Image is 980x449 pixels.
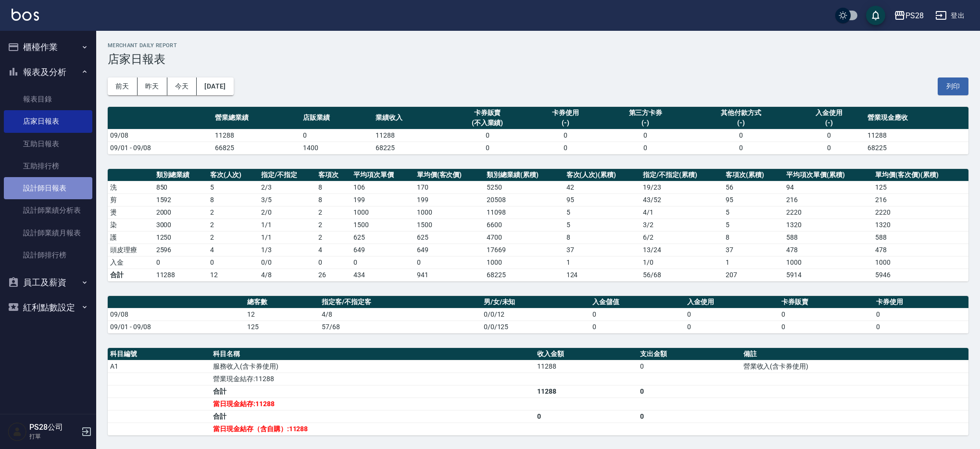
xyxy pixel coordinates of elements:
[415,181,485,193] td: 170
[484,169,564,181] th: 類別總業績(累積)
[590,321,685,333] td: 0
[29,432,78,441] p: 打單
[638,385,741,398] td: 0
[873,269,968,281] td: 5946
[415,206,485,218] td: 1000
[154,193,208,206] td: 1592
[873,169,968,181] th: 單均價(客次價)(累積)
[154,244,208,256] td: 2596
[641,244,723,256] td: 13 / 24
[484,231,564,244] td: 4700
[108,218,154,231] td: 染
[351,181,415,193] td: 106
[108,321,245,333] td: 09/01 - 09/08
[319,308,481,321] td: 4/8
[741,360,968,372] td: 營業收入(含卡券使用)
[108,206,154,218] td: 燙
[784,193,873,206] td: 216
[259,269,316,281] td: 4/8
[446,141,529,154] td: 0
[638,410,741,423] td: 0
[873,231,968,244] td: 588
[108,52,968,66] h3: 店家日報表
[108,141,213,154] td: 09/01 - 09/08
[723,218,784,231] td: 5
[484,181,564,193] td: 5250
[865,107,968,129] th: 營業現金應收
[685,321,779,333] td: 0
[4,110,92,132] a: 店家日報表
[259,193,316,206] td: 3 / 5
[792,141,865,154] td: 0
[259,218,316,231] td: 1 / 1
[690,129,793,141] td: 0
[259,231,316,244] td: 1 / 1
[154,181,208,193] td: 850
[4,177,92,199] a: 設計師日報表
[415,256,485,269] td: 0
[351,206,415,218] td: 1000
[641,206,723,218] td: 4 / 1
[723,193,784,206] td: 95
[4,60,92,85] button: 報表及分析
[535,410,638,423] td: 0
[481,296,590,308] th: 男/女/未知
[197,77,233,95] button: [DATE]
[4,35,92,60] button: 櫃檯作業
[245,296,319,308] th: 總客數
[874,321,968,333] td: 0
[208,256,259,269] td: 0
[529,141,602,154] td: 0
[795,108,863,118] div: 入金使用
[259,244,316,256] td: 1 / 3
[108,256,154,269] td: 入金
[531,118,599,128] div: (-)
[213,141,301,154] td: 66825
[316,206,351,218] td: 2
[108,308,245,321] td: 09/08
[351,218,415,231] td: 1500
[351,256,415,269] td: 0
[564,206,641,218] td: 5
[484,256,564,269] td: 1000
[316,193,351,206] td: 8
[873,181,968,193] td: 125
[211,372,535,385] td: 營業現金結存:11288
[211,410,535,423] td: 合計
[564,218,641,231] td: 5
[590,296,685,308] th: 入金儲值
[351,244,415,256] td: 649
[8,422,27,441] img: Person
[208,169,259,181] th: 客次(人次)
[590,308,685,321] td: 0
[890,6,928,26] button: PS28
[535,360,638,372] td: 11288
[531,108,599,118] div: 卡券使用
[108,360,211,372] td: A1
[564,269,641,281] td: 124
[931,7,968,25] button: 登出
[641,193,723,206] td: 43 / 52
[865,141,968,154] td: 68225
[481,321,590,333] td: 0/0/125
[108,231,154,244] td: 護
[484,193,564,206] td: 20508
[873,244,968,256] td: 478
[316,181,351,193] td: 8
[641,269,723,281] td: 56/68
[779,321,874,333] td: 0
[316,169,351,181] th: 客項次
[154,206,208,218] td: 2000
[529,129,602,141] td: 0
[154,231,208,244] td: 1250
[4,244,92,266] a: 設計師排行榜
[784,169,873,181] th: 平均項次單價(累積)
[448,118,527,128] div: (不入業績)
[795,118,863,128] div: (-)
[211,385,535,398] td: 合計
[154,169,208,181] th: 類別總業績
[208,269,259,281] td: 12
[792,129,865,141] td: 0
[108,42,968,49] h2: Merchant Daily Report
[784,244,873,256] td: 478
